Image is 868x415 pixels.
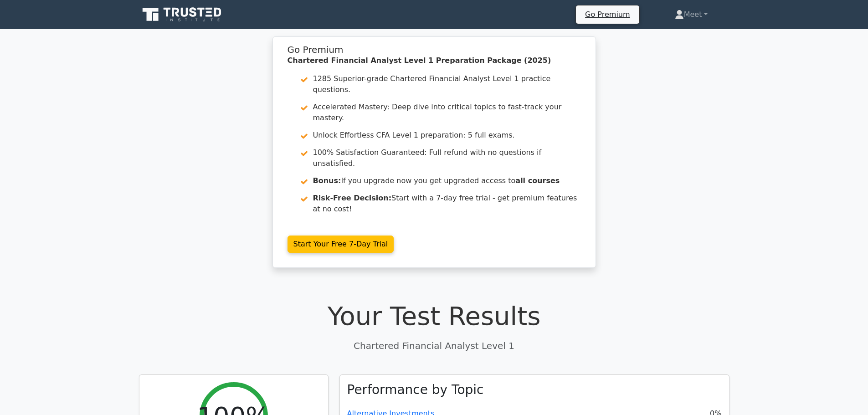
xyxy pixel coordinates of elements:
[580,8,635,20] a: Go Premium
[288,236,394,253] a: Start Your Free 7-Day Trial
[347,382,484,398] h3: Performance by Topic
[139,301,729,331] h1: Your Test Results
[139,339,729,353] p: Chartered Financial Analyst Level 1
[653,5,729,24] a: Meet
